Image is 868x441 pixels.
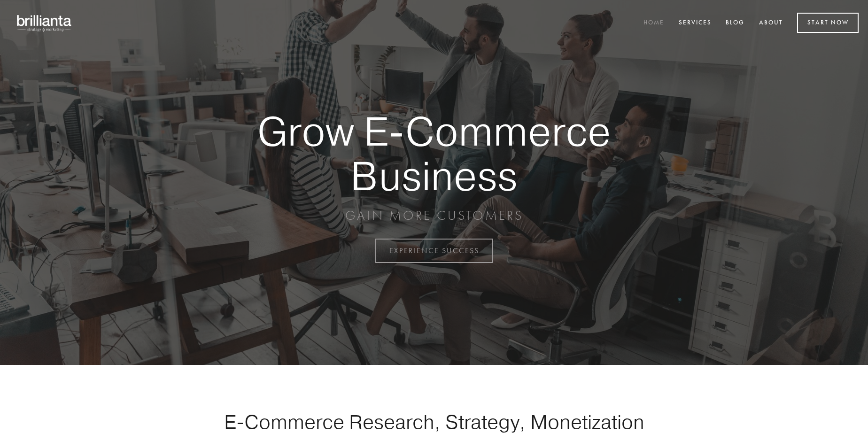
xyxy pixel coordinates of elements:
a: EXPERIENCE SUCCESS [375,239,493,263]
p: GAIN MORE CUSTOMERS [225,207,643,224]
a: Home [637,15,670,31]
a: Blog [720,15,751,31]
a: Services [673,15,718,31]
a: Start Now [797,13,859,33]
a: About [753,15,789,31]
strong: Grow E-Commerce Business [225,109,643,198]
img: brillianta - research, strategy, marketing [9,9,80,37]
h1: E-Commerce Research, Strategy, Monetization [194,410,674,433]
